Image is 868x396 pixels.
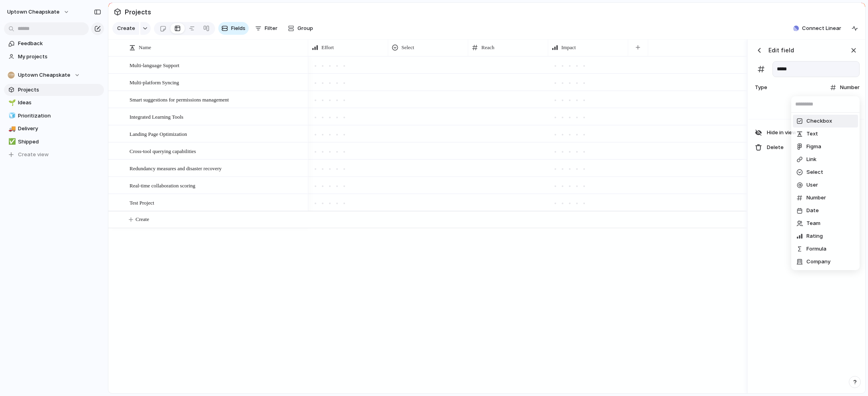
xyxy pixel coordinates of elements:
span: User [806,181,818,189]
span: Figma [806,143,821,151]
span: Select [806,168,823,176]
span: Text [806,130,818,138]
span: Company [806,258,830,266]
span: Formula [806,245,826,253]
span: Checkbox [806,117,832,125]
span: Date [806,207,819,215]
span: Rating [806,232,823,240]
span: Team [806,219,820,227]
span: Link [806,155,816,163]
span: Number [806,194,826,202]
